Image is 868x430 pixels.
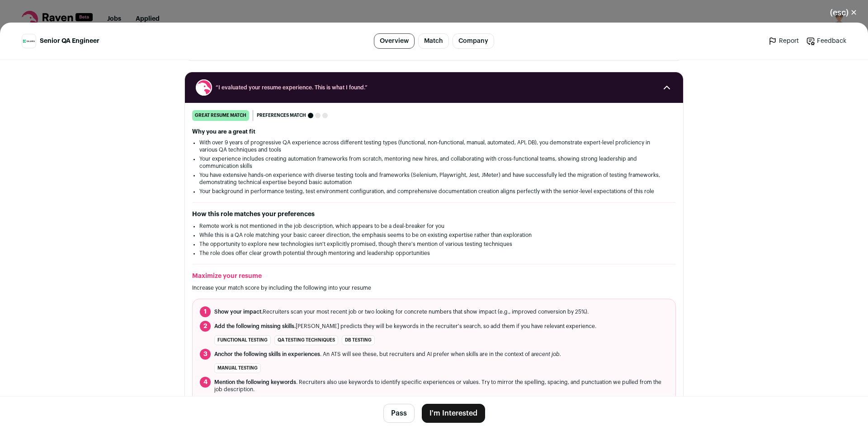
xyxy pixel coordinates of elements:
[374,33,415,49] a: Overview
[214,351,561,358] span: . An ATS will see these, but recruiters and AI prefer when skills are in the context of a
[214,363,261,373] li: manual testing
[819,3,868,23] button: Close modal
[216,84,652,91] span: “I evaluated your resume experience. This is what I found.”
[200,306,211,317] span: 1
[199,171,669,186] li: You have extensive hands-on experience with diverse testing tools and frameworks (Selenium, Playw...
[199,250,669,257] li: The role does offer clear growth potential through mentoring and leadership opportunities
[214,335,271,345] li: functional testing
[383,404,415,423] button: Pass
[199,222,669,230] li: Remote work is not mentioned in the job description, which appears to be a deal-breaker for you
[422,404,485,423] button: I'm Interested
[214,323,596,330] span: [PERSON_NAME] predicts they will be keywords in the recruiter's search, so add them if you have r...
[192,128,676,135] h2: Why you are a great fit
[22,38,36,44] img: cb4221b33cbaf2cd084350df37b0ab48874397d2a40dcc8c2d7df13a110d7cff.jpg
[214,379,296,385] span: Mention the following keywords
[199,231,669,239] li: While this is a QA role matching your basic career direction, the emphasis seems to be on existin...
[192,272,676,281] h2: Maximize your resume
[40,37,99,46] span: Senior QA Engineer
[200,349,211,360] span: 3
[768,37,799,46] a: Report
[199,139,669,153] li: With over 9 years of progressive QA experience across different testing types (functional, non-fu...
[214,351,320,357] span: Anchor the following skills in experiences
[200,321,211,332] span: 2
[534,351,561,357] i: recent job.
[214,309,263,314] span: Show your impact.
[274,335,338,345] li: QA testing techniques
[199,155,669,170] li: Your experience includes creating automation frameworks from scratch, mentoring new hires, and co...
[200,377,211,388] span: 4
[453,33,494,49] a: Company
[214,324,296,329] span: Add the following missing skills.
[806,37,846,46] a: Feedback
[214,379,668,393] span: . Recruiters also use keywords to identify specific experiences or values. Try to mirror the spel...
[257,111,306,120] span: Preferences match
[418,33,449,49] a: Match
[192,110,249,121] div: great resume match
[199,240,669,248] li: The opportunity to explore new technologies isn't explicitly promised, though there's mention of ...
[199,188,669,195] li: Your background in performance testing, test environment configuration, and comprehensive documen...
[342,335,375,345] li: DB testing
[214,308,589,315] span: Recruiters scan your most recent job or two looking for concrete numbers that show impact (e.g., ...
[192,210,676,219] h2: How this role matches your preferences
[192,284,676,291] p: Increase your match score by including the following into your resume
